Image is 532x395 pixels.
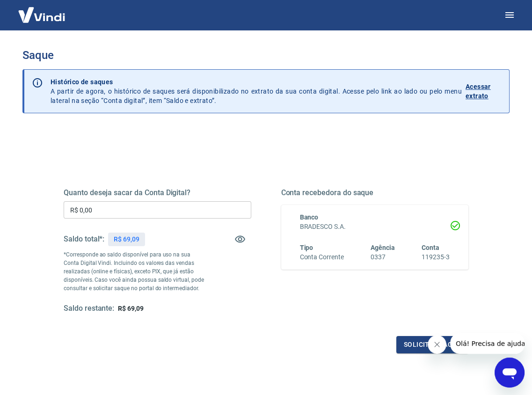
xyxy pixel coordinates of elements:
[300,252,344,262] h6: Conta Corrente
[281,188,469,197] h5: Conta recebedora do saque
[64,188,251,197] h5: Quanto deseja sacar da Conta Digital?
[428,335,446,354] iframe: Fechar mensagem
[422,252,450,262] h6: 119235-3
[300,244,313,251] span: Tipo
[422,244,439,251] span: Conta
[466,77,502,105] a: Acessar extrato
[371,244,395,251] span: Agência
[64,304,114,314] h5: Saldo restante:
[64,250,204,293] p: *Corresponde ao saldo disponível para uso na sua Conta Digital Vindi. Incluindo os valores das ve...
[64,234,104,244] h5: Saldo total*:
[396,336,468,353] button: Solicitar saque
[6,7,79,14] span: Olá! Precisa de ajuda?
[51,77,462,87] p: Histórico de saques
[22,49,510,62] h3: Saque
[466,82,502,101] p: Acessar extrato
[300,222,450,232] h6: BRADESCO S.A.
[114,234,139,244] p: R$ 69,09
[371,252,395,262] h6: 0337
[11,0,72,29] img: Vindi
[300,213,319,221] span: Banco
[51,77,462,105] p: A partir de agora, o histórico de saques será disponibilizado no extrato da sua conta digital. Ac...
[118,305,144,312] span: R$ 69,09
[495,358,525,388] iframe: Botão para abrir a janela de mensagens
[450,333,525,354] iframe: Mensagem da empresa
